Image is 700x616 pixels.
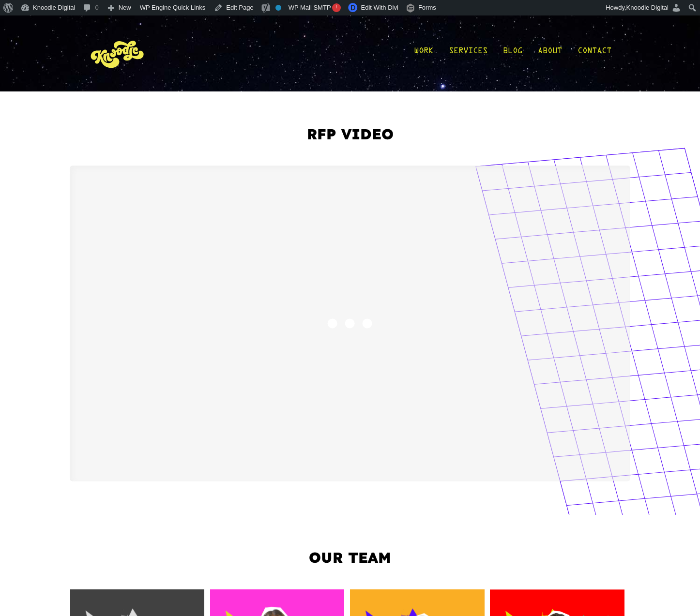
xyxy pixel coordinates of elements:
h2: Our Team [96,549,604,574]
a: Work [414,31,433,76]
iframe: Gila_River_Development_RFP_v1.2 [70,166,630,481]
img: KnoLogo(yellow) [89,31,147,76]
span: ! [332,3,341,12]
a: Blog [503,31,522,76]
h2: RFP Video [96,125,604,150]
a: Services [449,31,487,76]
a: Contact [578,31,611,76]
span: Knoodle Digital [626,4,669,11]
div: No index [275,5,281,11]
a: About [538,31,562,76]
